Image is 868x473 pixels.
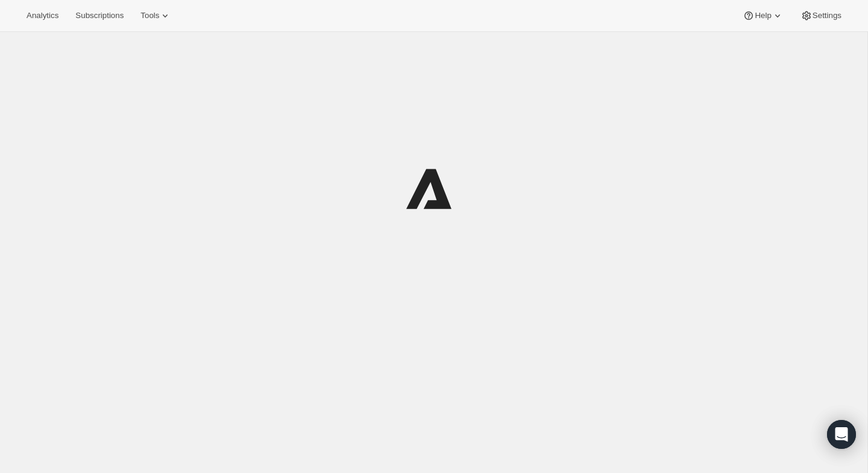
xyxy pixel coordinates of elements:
button: Subscriptions [68,7,131,24]
div: Open Intercom Messenger [827,420,856,449]
span: Analytics [27,11,58,20]
button: Settings [793,7,849,24]
span: Settings [813,11,841,20]
span: Help [755,11,771,20]
span: Subscriptions [75,11,124,20]
span: Tools [140,11,159,20]
button: Help [735,7,790,24]
button: Analytics [19,7,66,24]
button: Tools [133,7,178,24]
